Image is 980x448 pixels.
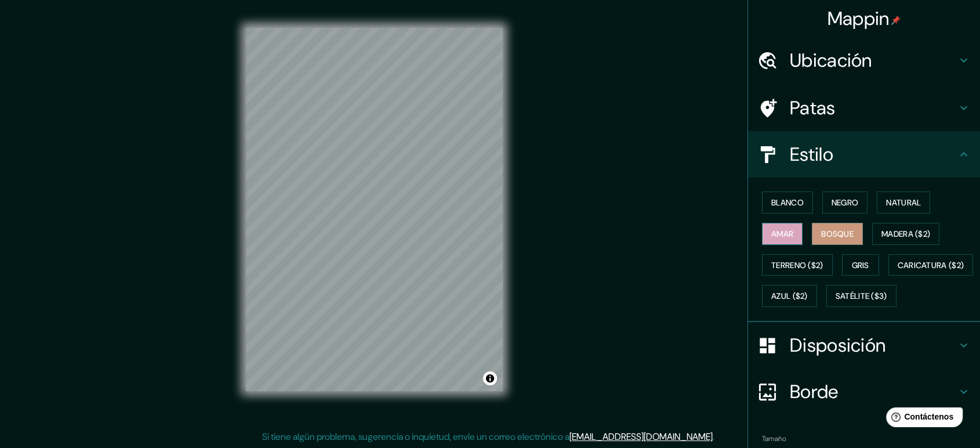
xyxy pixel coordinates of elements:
[771,291,808,302] font: Azul ($2)
[748,37,980,84] div: Ubicación
[569,431,713,443] a: [EMAIL_ADDRESS][DOMAIN_NAME]
[762,223,803,245] button: Amar
[898,260,964,270] font: Caricatura ($2)
[822,192,868,214] button: Negro
[748,322,980,368] div: Disposición
[771,260,823,270] font: Terreno ($2)
[748,131,980,178] div: Estilo
[812,223,863,245] button: Bosque
[826,285,896,307] button: Satélite ($3)
[877,403,967,435] iframe: Lanzador de widgets de ayuda
[762,254,833,276] button: Terreno ($2)
[262,431,569,443] font: Si tiene algún problema, sugerencia o inquietud, envíe un correo electrónico a
[891,16,901,25] img: pin-icon.png
[483,371,497,385] button: Activar o desactivar atribución
[771,229,793,239] font: Amar
[713,431,714,443] font: .
[790,96,836,120] font: Patas
[790,48,872,73] font: Ubicación
[790,380,839,404] font: Borde
[827,6,890,31] font: Mappin
[888,254,974,276] button: Caricatura ($2)
[762,285,817,307] button: Azul ($2)
[762,434,786,443] font: Tamaño
[842,254,879,276] button: Gris
[762,192,813,214] button: Blanco
[852,260,869,270] font: Gris
[748,368,980,415] div: Borde
[832,197,859,208] font: Negro
[790,142,833,167] font: Estilo
[748,85,980,131] div: Patas
[821,229,854,239] font: Bosque
[246,28,503,391] canvas: Mapa
[714,430,716,443] font: .
[836,291,887,302] font: Satélite ($3)
[886,197,921,208] font: Natural
[790,333,885,357] font: Disposición
[872,223,939,245] button: Madera ($2)
[716,430,718,443] font: .
[881,229,930,239] font: Madera ($2)
[771,197,804,208] font: Blanco
[877,192,930,214] button: Natural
